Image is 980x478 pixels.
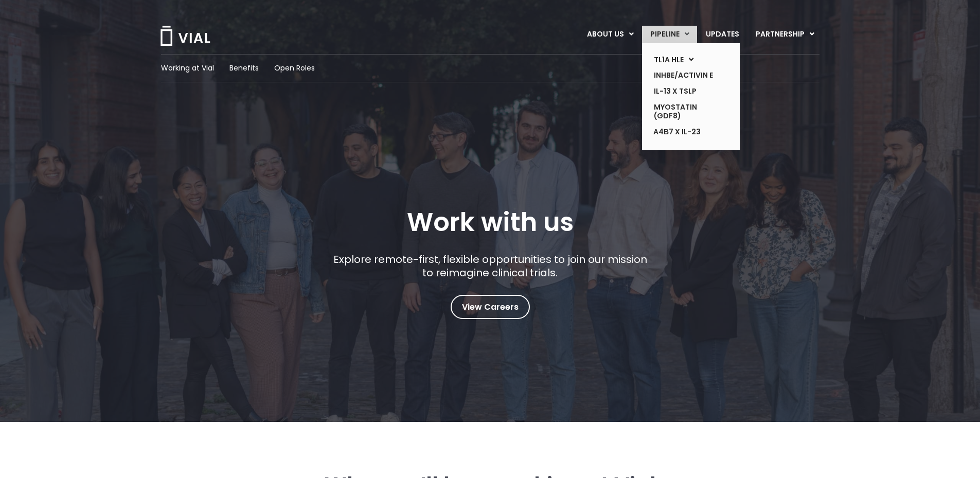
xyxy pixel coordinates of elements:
a: α4β7 x IL-23 [646,124,721,140]
a: PIPELINEMenu Toggle [642,26,697,43]
a: IL-13 x TSLP [646,83,721,99]
a: INHBE/ACTIVIN E [646,67,721,83]
img: Vial Logo [159,26,211,46]
a: Working at Vial [161,63,214,74]
span: View Careers [462,300,519,314]
a: PARTNERSHIPMenu Toggle [747,26,823,43]
a: Benefits [229,63,259,74]
p: Explore remote-first, flexible opportunities to join our mission to reimagine clinical trials. [329,253,651,279]
a: UPDATES [698,26,747,43]
a: MYOSTATIN (GDF8) [646,99,721,124]
a: ABOUT USMenu Toggle [579,26,642,43]
a: Open Roles [274,63,315,74]
a: View Careers [451,295,530,319]
h1: Work with us [407,207,574,237]
a: TL1A HLEMenu Toggle [646,52,721,68]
